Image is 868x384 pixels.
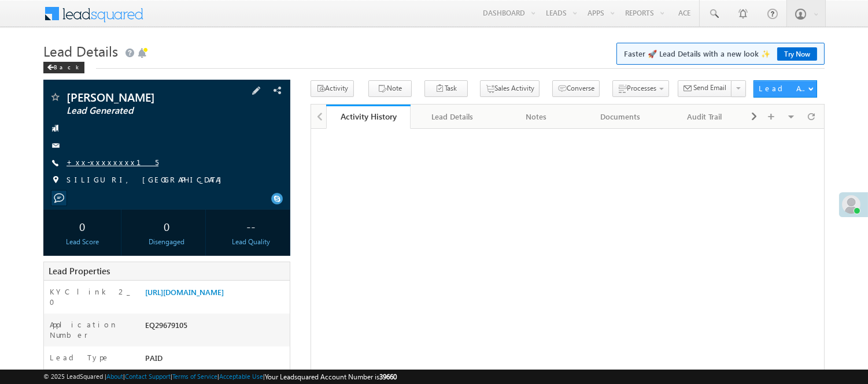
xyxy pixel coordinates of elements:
a: Activity History [326,105,410,129]
a: Documents [579,105,663,129]
div: Activity History [335,111,401,122]
a: Acceptable Use [219,372,263,380]
a: Notes [494,105,578,129]
div: Lead Score [46,237,118,247]
div: Lead Quality [215,237,287,247]
label: Application Number [50,319,133,340]
span: Processes [627,84,656,92]
a: Audit Trail [663,105,747,129]
span: 39660 [379,372,397,381]
a: +xx-xxxxxxxx15 [67,157,158,167]
button: Send Email [678,80,732,97]
a: About [106,372,123,380]
div: 0 [131,215,202,237]
a: Contact Support [125,372,171,380]
div: Audit Trail [672,110,736,124]
button: Processes [612,80,669,97]
label: Lead Type [50,352,110,363]
div: Documents [588,110,652,124]
button: Sales Activity [480,80,540,97]
div: Disengaged [131,237,202,247]
button: Converse [552,80,600,97]
div: Back [43,62,84,73]
span: SILIGURI, [GEOGRAPHIC_DATA] [67,174,227,186]
div: Notes [504,110,568,124]
button: Activity [311,80,354,97]
span: © 2025 LeadSquared | | | | | [43,371,397,382]
label: KYC link 2_0 [50,286,133,307]
button: Note [368,80,412,97]
span: Send Email [694,83,727,93]
span: Lead Generated [67,105,220,117]
div: EQ29679105 [142,319,290,335]
span: [PERSON_NAME] [67,91,220,103]
button: Task [424,80,468,97]
div: PAID [142,352,290,368]
a: Terms of Service [172,372,217,380]
span: Lead Details [43,42,118,60]
span: Faster 🚀 Lead Details with a new look ✨ [624,48,817,59]
div: Lead Details [420,110,484,124]
div: -- [215,215,287,237]
a: Try Now [777,47,817,61]
div: 0 [46,215,118,237]
div: Lead Actions [759,83,808,94]
span: Your Leadsquared Account Number is [265,372,397,381]
a: Lead Details [411,105,494,129]
a: [URL][DOMAIN_NAME] [145,287,224,297]
a: Back [43,61,90,71]
button: Lead Actions [754,80,817,98]
span: Lead Properties [49,265,110,277]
